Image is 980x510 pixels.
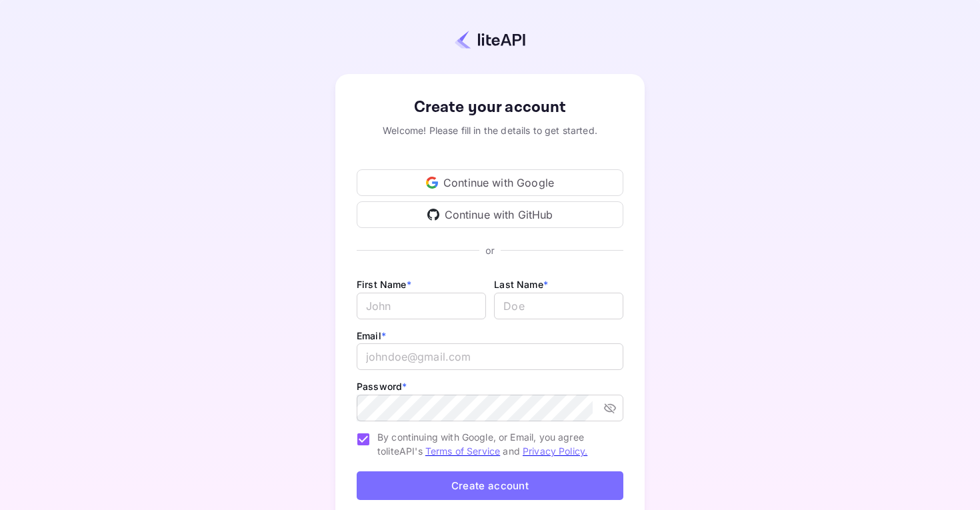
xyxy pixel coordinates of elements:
[425,445,500,457] a: Terms of Service
[494,279,548,290] label: Last Name
[357,381,407,392] label: Password
[357,330,386,341] label: Email
[455,30,525,49] img: liteapi
[494,293,623,319] input: Doe
[523,445,587,457] a: Privacy Policy.
[357,123,623,137] div: Welcome! Please fill in the details to get started.
[357,201,623,228] div: Continue with GitHub
[357,169,623,196] div: Continue with Google
[598,396,622,420] button: toggle password visibility
[377,430,613,458] span: By continuing with Google, or Email, you agree to liteAPI's and
[357,293,486,319] input: John
[357,471,623,500] button: Create account
[357,343,623,370] input: johndoe@gmail.com
[357,279,411,290] label: First Name
[357,95,623,119] div: Create your account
